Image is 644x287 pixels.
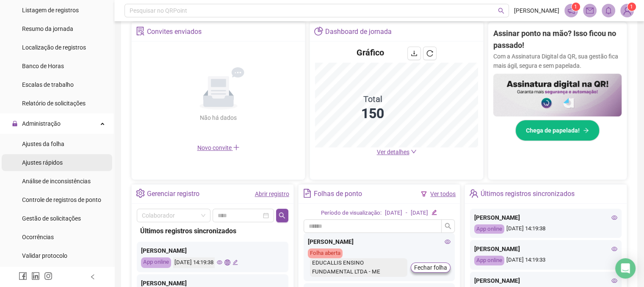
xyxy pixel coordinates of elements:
[310,258,408,277] div: EDUCALLIS ENSINO FUNDAMENTAL LTDA - ME
[136,189,145,198] span: setting
[224,259,230,265] span: global
[474,244,617,254] div: [PERSON_NAME]
[22,100,86,107] span: Relatório de solicitações
[308,237,451,246] div: [PERSON_NAME]
[498,8,504,14] span: search
[411,262,451,273] button: Fechar folha
[22,63,64,69] span: Banco de Horas
[493,74,622,116] img: banner%2F02c71560-61a6-44d4-94b9-c8ab97240462.png
[627,3,636,11] sup: Atualize o seu contato no menu Meus Dados
[321,209,381,218] div: Período de visualização:
[217,259,222,265] span: eye
[31,272,40,280] span: linkedin
[611,246,617,252] span: eye
[411,149,417,155] span: down
[567,7,575,14] span: notification
[303,189,312,198] span: file-text
[22,120,61,127] span: Administração
[314,27,323,36] span: pie-chart
[22,196,101,203] span: Controle de registros de ponto
[583,127,589,133] span: arrow-right
[426,50,433,57] span: reload
[233,144,240,151] span: plus
[308,248,343,258] div: Folha aberta
[12,121,18,127] span: lock
[481,187,575,201] div: Últimos registros sincronizados
[22,25,73,32] span: Resumo da jornada
[325,25,392,39] div: Dashboard de jornada
[147,187,199,201] div: Gerenciar registro
[621,4,633,17] img: 94562
[180,113,257,122] div: Não há dados
[90,274,96,280] span: left
[474,224,617,234] div: [DATE] 14:19:38
[605,7,612,14] span: bell
[515,120,600,141] button: Chega de papelada!
[445,223,451,229] span: search
[630,4,633,10] span: 1
[22,252,67,259] span: Validar protocolo
[445,239,451,245] span: eye
[611,215,617,221] span: eye
[377,149,417,155] a: Ver detalhes down
[377,149,409,155] span: Ver detalhes
[411,209,428,218] div: [DATE]
[173,257,215,268] div: [DATE] 14:19:38
[615,258,636,279] div: Open Intercom Messenger
[574,4,577,10] span: 1
[572,3,580,11] sup: 1
[314,187,362,201] div: Folhas de ponto
[474,256,617,265] div: [DATE] 14:19:33
[22,178,91,185] span: Análise de inconsistências
[411,50,417,57] span: download
[421,191,427,197] span: filter
[414,263,447,272] span: Fechar folha
[22,81,74,88] span: Escalas de trabalho
[279,212,285,219] span: search
[406,209,407,218] div: -
[140,226,285,236] div: Últimos registros sincronizados
[147,25,202,39] div: Convites enviados
[141,246,284,255] div: [PERSON_NAME]
[22,159,63,166] span: Ajustes rápidos
[474,256,504,265] div: App online
[357,47,384,58] h4: Gráfico
[22,141,64,147] span: Ajustes da folha
[141,257,171,268] div: App online
[469,189,478,198] span: team
[197,144,240,151] span: Novo convite
[474,213,617,222] div: [PERSON_NAME]
[22,215,81,222] span: Gestão de solicitações
[22,234,54,240] span: Ocorrências
[431,210,437,215] span: edit
[19,272,27,280] span: facebook
[586,7,594,14] span: mail
[474,276,617,285] div: [PERSON_NAME]
[255,190,289,197] a: Abrir registro
[474,224,504,234] div: App online
[136,27,145,36] span: solution
[430,190,456,197] a: Ver todos
[44,272,53,280] span: instagram
[232,259,238,265] span: edit
[22,7,79,14] span: Listagem de registros
[385,209,402,218] div: [DATE]
[514,6,559,15] span: [PERSON_NAME]
[493,52,622,70] p: Com a Assinatura Digital da QR, sua gestão fica mais ágil, segura e sem papelada.
[526,126,580,135] span: Chega de papelada!
[493,28,622,52] h2: Assinar ponto na mão? Isso ficou no passado!
[22,44,86,51] span: Localização de registros
[611,278,617,284] span: eye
